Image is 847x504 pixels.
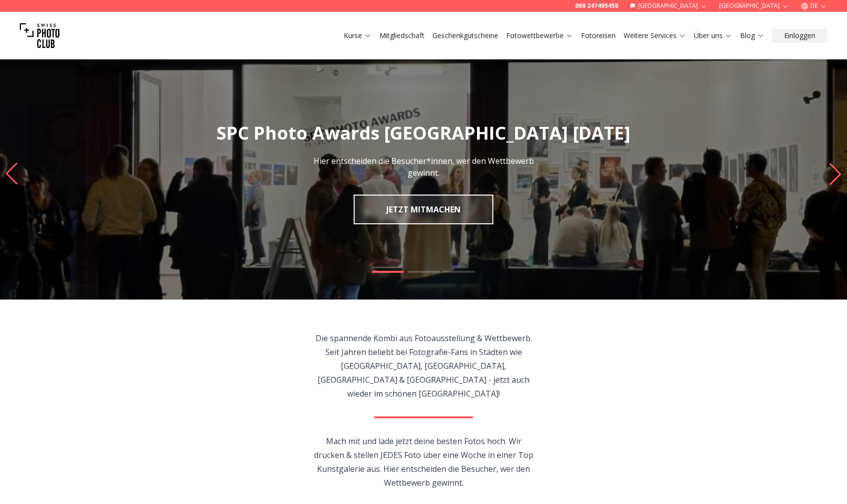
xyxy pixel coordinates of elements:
p: Hier entscheiden die Besucher*innen, wer den Wettbewerb gewinnt. [313,155,534,179]
button: Blog [736,29,768,43]
a: Geschenkgutscheine [432,31,498,41]
a: Fotowettbewerbe [506,31,573,41]
p: Die spannende Kombi aus Fotoausstellung & Wettbewerb. Seit Jahren beliebt bei Fotografie-Fans in ... [311,331,537,401]
button: Fotoreisen [577,29,620,43]
a: JETZT MITMACHEN [354,195,493,224]
a: Über uns [694,31,732,41]
button: Einloggen [772,29,827,43]
p: Mach mit und lade jetzt deine besten Fotos hoch. Wir drucken & stellen JEDES Foto über eine Woche... [311,434,537,490]
button: Mitgliedschaft [375,29,428,43]
a: Kurse [344,31,371,41]
a: Blog [740,31,764,41]
img: Swiss photo club [20,16,59,55]
a: 069 247495455 [575,2,618,10]
button: Weitere Services [620,29,690,43]
a: Weitere Services [624,31,686,41]
button: Fotowettbewerbe [502,29,577,43]
a: Mitgliedschaft [379,31,424,41]
button: Geschenkgutscheine [428,29,502,43]
button: Kurse [340,29,375,43]
a: Fotoreisen [581,31,616,41]
button: Über uns [690,29,736,43]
